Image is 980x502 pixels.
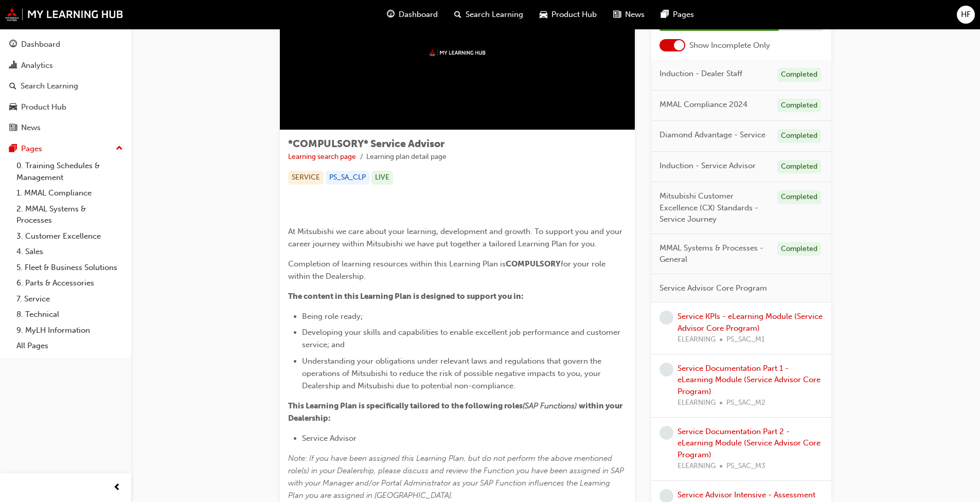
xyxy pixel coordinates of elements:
[4,56,127,75] a: Analytics
[678,312,823,333] a: Service KPIs - eLearning Module (Service Advisor Core Program)
[9,145,17,154] span: pages-icon
[288,259,608,281] span: for your role within the Dealership.
[288,454,626,500] span: Note: If you have been assigned this Learning Plan, but do not perform the above mentioned role(s...
[4,139,127,158] button: Pages
[551,9,597,21] span: Product Hub
[12,201,127,228] a: 2. MMAL Systems & Processes
[371,171,393,185] div: LIVE
[605,4,653,25] a: news-iconNews
[523,401,577,410] span: (SAP Functions)
[4,98,127,117] a: Product Hub
[540,8,547,21] span: car-icon
[288,152,356,161] a: Learning search page
[660,68,742,80] span: Induction - Dealer Staff
[399,9,438,21] span: Dashboard
[660,282,767,294] span: Service Advisor Core Program
[678,364,821,396] a: Service Documentation Part 1 - eLearning Module (Service Advisor Core Program)
[506,259,561,268] span: COMPULSORY
[12,228,127,244] a: 3. Customer Excellence
[678,427,821,459] a: Service Documentation Part 2 - eLearning Module (Service Advisor Core Program)
[379,4,446,25] a: guage-iconDashboard
[777,68,821,82] div: Completed
[777,99,821,113] div: Completed
[12,275,127,291] a: 6. Parts & Accessories
[288,171,324,185] div: SERVICE
[9,40,17,49] span: guage-icon
[21,39,60,50] div: Dashboard
[777,160,821,174] div: Completed
[660,160,756,172] span: Induction - Service Advisor
[288,227,625,248] span: At Mitsubishi we care about your learning, development and growth. To support you and your career...
[660,426,673,440] span: learningRecordVerb_NONE-icon
[777,190,821,204] div: Completed
[9,123,17,133] span: news-icon
[12,307,127,322] a: 8. Technical
[116,142,123,155] span: up-icon
[288,259,506,268] span: Completion of learning resources within this Learning Plan is
[678,460,716,472] span: ELEARNING
[21,122,41,134] div: News
[5,8,123,21] img: mmal
[302,328,622,349] span: Developing your skills and capabilities to enable excellent job performance and customer service;...
[454,8,461,21] span: search-icon
[21,80,78,92] div: Search Learning
[113,481,121,494] span: prev-icon
[288,138,444,150] span: *COMPULSORY* Service Advisor
[726,334,765,346] span: PS_SAC_M1
[288,292,524,301] span: The content in this Learning Plan is designed to support you in:
[302,312,363,321] span: Being role ready;
[4,35,127,54] a: Dashboard
[12,291,127,307] a: 7. Service
[302,434,357,443] span: Service Advisor
[777,129,821,143] div: Completed
[446,4,531,25] a: search-iconSearch Learning
[660,129,765,141] span: Diamond Advantage - Service
[12,260,127,276] a: 5. Fleet & Business Solutions
[21,60,53,71] div: Analytics
[777,242,821,256] div: Completed
[12,158,127,185] a: 0. Training Schedules & Management
[625,9,645,21] span: News
[366,151,447,163] li: Learning plan detail page
[4,33,127,139] button: DashboardAnalyticsSearch LearningProduct HubNews
[21,101,66,113] div: Product Hub
[661,8,669,21] span: pages-icon
[387,8,395,21] span: guage-icon
[4,77,127,96] a: Search Learning
[12,322,127,338] a: 9. MyLH Information
[726,397,765,409] span: PS_SAC_M2
[678,334,716,346] span: ELEARNING
[9,61,17,70] span: chart-icon
[660,363,673,377] span: learningRecordVerb_NONE-icon
[660,190,769,225] span: Mitsubishi Customer Excellence (CX) Standards - Service Journey
[653,4,702,25] a: pages-iconPages
[21,143,42,155] div: Pages
[678,397,716,409] span: ELEARNING
[9,82,16,91] span: search-icon
[288,401,523,410] span: This Learning Plan is specifically tailored to the following roles
[466,9,523,21] span: Search Learning
[429,49,486,56] img: mmal
[660,311,673,325] span: learningRecordVerb_NONE-icon
[326,171,369,185] div: PS_SA_CLP
[673,9,694,21] span: Pages
[531,4,605,25] a: car-iconProduct Hub
[660,242,769,265] span: MMAL Systems & Processes - General
[613,8,621,21] span: news-icon
[4,118,127,137] a: News
[957,6,975,24] button: HF
[689,40,770,51] span: Show Incomplete Only
[660,99,747,111] span: MMAL Compliance 2024
[12,185,127,201] a: 1. MMAL Compliance
[288,401,624,423] span: within your Dealership:
[961,9,971,21] span: HF
[302,356,603,390] span: Understanding your obligations under relevant laws and regulations that govern the operations of ...
[726,460,765,472] span: PS_SAC_M3
[9,103,17,112] span: car-icon
[12,338,127,354] a: All Pages
[12,244,127,260] a: 4. Sales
